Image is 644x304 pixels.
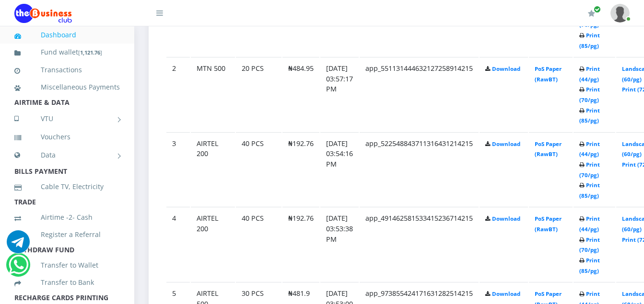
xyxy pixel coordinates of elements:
[492,65,520,72] a: Download
[588,10,595,17] i: Renew/Upgrade Subscription
[14,143,120,167] a: Data
[579,32,600,49] a: Print (85/pg)
[166,57,190,131] td: 2
[535,215,562,233] a: PoS Paper (RawBT)
[191,57,235,131] td: MTN 500
[579,161,600,179] a: Print (70/pg)
[14,271,120,293] a: Transfer to Bank
[14,126,120,148] a: Vouchers
[14,254,120,276] a: Transfer to Wallet
[236,207,281,281] td: 40 PCS
[535,65,562,83] a: PoS Paper (RawBT)
[14,206,120,228] a: Airtime -2- Cash
[320,207,359,281] td: [DATE] 03:53:38 PM
[579,215,600,233] a: Print (44/pg)
[282,57,319,131] td: ₦484.95
[594,6,601,13] span: Renew/Upgrade Subscription
[579,65,600,83] a: Print (44/pg)
[360,132,479,206] td: app_522548843711316431214215
[14,59,120,81] a: Transactions
[166,207,190,281] td: 4
[282,207,319,281] td: ₦192.76
[191,207,235,281] td: AIRTEL 200
[9,260,28,276] a: Chat for support
[535,140,562,158] a: PoS Paper (RawBT)
[492,215,520,222] a: Download
[14,4,72,23] img: Logo
[360,207,479,281] td: app_491462581533415236714215
[579,86,600,103] a: Print (70/pg)
[320,57,359,131] td: [DATE] 03:57:17 PM
[80,49,100,56] b: 1,121.76
[14,41,120,64] a: Fund wallet[1,121.76]
[360,57,479,131] td: app_551131444632127258914215
[14,76,120,98] a: Miscellaneous Payments
[492,290,520,297] a: Download
[166,132,190,206] td: 3
[320,132,359,206] td: [DATE] 03:54:16 PM
[579,257,600,274] a: Print (85/pg)
[579,107,600,124] a: Print (85/pg)
[579,181,600,199] a: Print (85/pg)
[14,224,120,246] a: Register a Referral
[14,24,120,46] a: Dashboard
[610,4,630,23] img: User
[7,237,30,253] a: Chat for support
[579,236,600,254] a: Print (70/pg)
[492,140,520,147] a: Download
[78,49,102,56] small: [ ]
[236,57,281,131] td: 20 PCS
[282,132,319,206] td: ₦192.76
[14,107,120,131] a: VTU
[579,140,600,158] a: Print (44/pg)
[236,132,281,206] td: 40 PCS
[191,132,235,206] td: AIRTEL 200
[14,176,120,198] a: Cable TV, Electricity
